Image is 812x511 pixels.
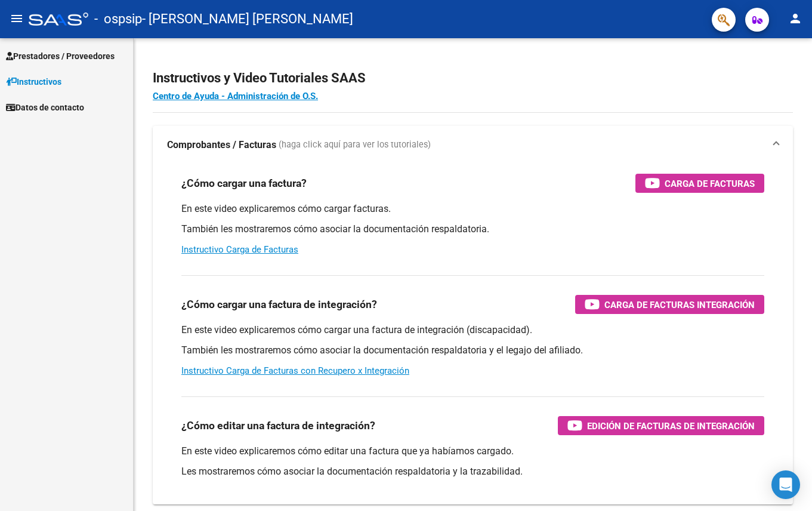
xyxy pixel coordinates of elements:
[181,344,764,357] p: También les mostraremos cómo asociar la documentación respaldatoria y el legajo del afiliado.
[142,6,353,32] span: - [PERSON_NAME] [PERSON_NAME]
[153,164,793,504] div: Comprobantes / Facturas (haga click aquí para ver los tutoriales)
[604,297,755,312] span: Carga de Facturas Integración
[181,244,298,255] a: Instructivo Carga de Facturas
[635,174,764,193] button: Carga de Facturas
[153,67,793,90] h2: Instructivos y Video Tutoriales SAAS
[771,470,800,499] div: Open Intercom Messenger
[181,296,377,313] h3: ¿Cómo cargar una factura de integración?
[181,417,375,434] h3: ¿Cómo editar una factura de integración?
[6,75,61,88] span: Instructivos
[153,126,793,164] mat-expansion-panel-header: Comprobantes / Facturas (haga click aquí para ver los tutoriales)
[181,365,409,376] a: Instructivo Carga de Facturas con Recupero x Integración
[788,11,802,26] mat-icon: person
[181,202,764,216] p: En este video explicaremos cómo cargar facturas.
[181,445,764,458] p: En este video explicaremos cómo editar una factura que ya habíamos cargado.
[558,416,764,435] button: Edición de Facturas de integración
[10,11,24,26] mat-icon: menu
[181,223,764,236] p: También les mostraremos cómo asociar la documentación respaldatoria.
[575,295,764,314] button: Carga de Facturas Integración
[167,138,276,152] strong: Comprobantes / Facturas
[181,175,307,192] h3: ¿Cómo cargar una factura?
[6,50,115,63] span: Prestadores / Proveedores
[587,418,755,433] span: Edición de Facturas de integración
[181,465,764,478] p: Les mostraremos cómo asociar la documentación respaldatoria y la trazabilidad.
[94,6,142,32] span: - ospsip
[279,138,431,152] span: (haga click aquí para ver los tutoriales)
[153,91,318,101] a: Centro de Ayuda - Administración de O.S.
[181,324,764,337] p: En este video explicaremos cómo cargar una factura de integración (discapacidad).
[6,101,84,114] span: Datos de contacto
[665,176,755,191] span: Carga de Facturas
